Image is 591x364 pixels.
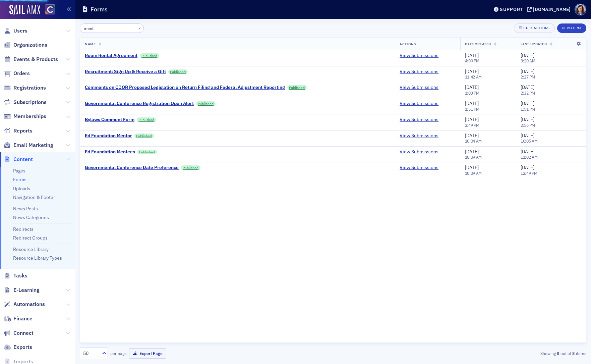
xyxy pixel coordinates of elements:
[521,106,535,112] time: 1:51 PM
[4,344,32,351] a: Exports
[80,23,144,33] input: Search…
[13,70,30,77] span: Orders
[4,27,27,35] a: Users
[400,53,438,59] a: View Submissions
[13,206,38,212] a: News Posts
[465,68,479,74] span: [DATE]
[465,106,479,112] time: 1:51 PM
[533,6,571,12] div: [DOMAIN_NAME]
[13,56,58,63] span: Events & Products
[575,4,586,15] span: Profile
[521,52,534,58] span: [DATE]
[13,214,49,220] a: News Categories
[287,85,307,90] a: Published
[13,41,47,49] span: Organizations
[571,350,576,356] strong: 8
[137,25,143,31] button: ×
[13,315,33,322] span: Finance
[13,287,40,294] span: E-Learning
[523,26,549,30] div: Bulk Actions
[521,90,535,96] time: 2:32 PM
[85,149,135,155] a: Ed Foundation Mentees
[4,113,46,120] a: Memberships
[4,41,47,49] a: Organizations
[13,246,49,252] a: Resource Library
[13,84,46,92] span: Registrations
[4,84,46,92] a: Registrations
[400,165,438,171] a: View Submissions
[13,344,32,351] span: Exports
[4,127,33,135] a: Reports
[400,69,438,75] a: View Submissions
[85,133,132,139] a: Ed Foundation Mentor
[4,287,40,294] a: E-Learning
[40,4,55,16] a: View Homepage
[13,329,34,337] span: Connect
[140,53,159,58] a: Published
[400,85,438,91] a: View Submissions
[83,350,98,357] div: 50
[521,164,534,170] span: [DATE]
[13,235,48,241] a: Redirect Groups
[4,301,45,308] a: Automations
[465,138,482,144] time: 10:04 AM
[13,226,34,232] a: Redirects
[400,149,438,155] a: View Submissions
[465,164,479,170] span: [DATE]
[13,186,30,192] a: Uploads
[13,301,45,308] span: Automations
[557,23,586,33] button: New Form
[500,6,523,12] div: Support
[13,194,55,200] a: Navigation & Footer
[110,350,127,356] label: per page
[465,100,479,106] span: [DATE]
[521,68,534,74] span: [DATE]
[85,101,194,107] a: Governmental Conference Registration Open Alert
[521,154,538,160] time: 11:02 AM
[85,85,285,91] a: Comments on CDOR Proposed Legislation on Return Filing and Federal Adjustment Reporting
[521,149,534,155] span: [DATE]
[521,42,547,46] span: Last Updated
[137,150,157,154] a: Published
[137,117,156,122] a: Published
[465,122,479,128] time: 2:49 PM
[422,350,586,356] div: Showing out of items
[85,165,179,171] a: Governmental Conference Date Preference
[4,315,33,322] a: Finance
[521,138,538,144] time: 10:05 AM
[85,69,166,75] a: Recruitment: Sign Up & Receive a Gift
[4,142,53,149] a: Email Marketing
[4,156,33,163] a: Content
[514,23,554,33] button: Bulk Actions
[521,122,535,128] time: 2:56 PM
[557,24,586,31] a: New Form
[85,117,134,123] a: Bylaws Comment Form
[13,27,27,35] span: Users
[465,90,479,96] time: 1:03 PM
[168,69,188,74] a: Published
[13,142,53,149] span: Email Marketing
[4,329,34,337] a: Connect
[465,149,479,155] span: [DATE]
[13,99,47,106] span: Subscriptions
[85,53,137,59] a: Room Rental Agreement
[13,168,25,174] a: Pages
[4,70,30,77] a: Orders
[4,99,47,106] a: Subscriptions
[521,74,535,80] time: 2:27 PM
[465,170,482,176] time: 10:09 AM
[465,116,479,122] span: [DATE]
[13,156,33,163] span: Content
[9,5,40,15] a: SailAMX
[521,84,534,90] span: [DATE]
[13,272,27,279] span: Tasks
[4,272,27,279] a: Tasks
[85,42,96,46] span: Name
[13,127,33,135] span: Reports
